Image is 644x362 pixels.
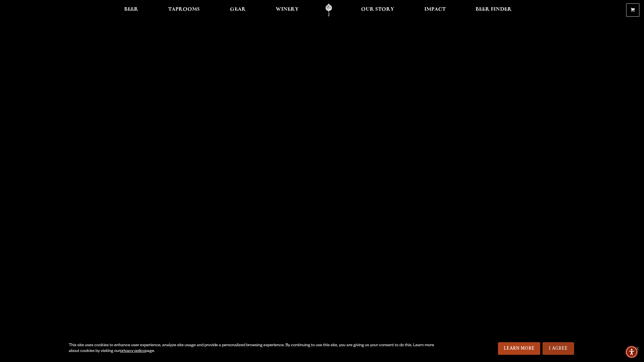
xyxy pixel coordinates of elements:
a: Gear [226,4,250,17]
a: Taprooms [164,4,204,17]
span: Taprooms [168,7,200,12]
a: Impact [421,4,449,17]
span: Impact [424,7,446,12]
a: Learn More [498,342,540,355]
span: Beer Finder [476,7,512,12]
a: Winery [272,4,302,17]
div: This site uses cookies to enhance user experience, analyze site usage and provide a personalized ... [69,343,438,354]
a: Beer Finder [472,4,515,17]
a: Odell Home [318,4,340,17]
div: Accessibility Menu [625,346,638,358]
a: Beer [120,4,142,17]
span: Our Story [361,7,394,12]
span: Gear [230,7,246,12]
span: Beer [124,7,138,12]
span: Winery [276,7,299,12]
a: Our Story [357,4,398,17]
a: I Agree [543,342,574,355]
a: privacy policy [120,349,145,354]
